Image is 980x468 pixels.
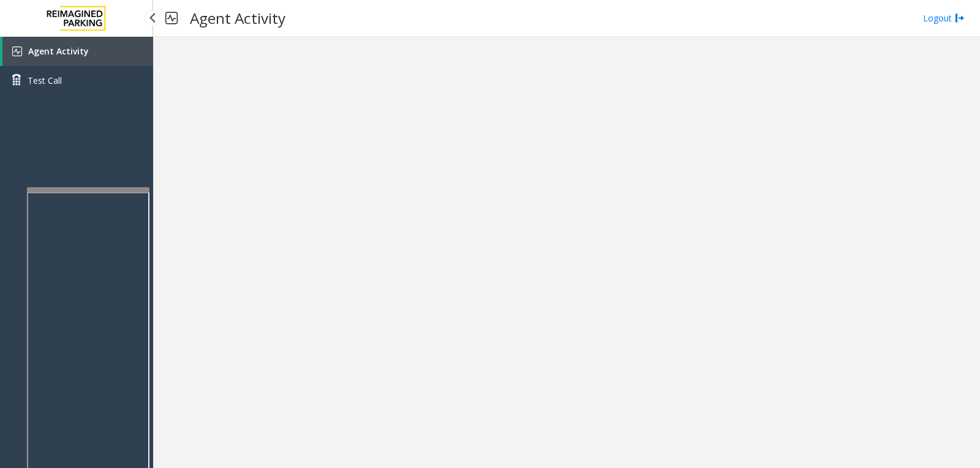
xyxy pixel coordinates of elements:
span: Test Call [28,74,62,87]
span: Agent Activity [28,45,89,57]
img: 'icon' [12,46,22,56]
h3: Agent Activity [184,3,292,33]
img: pageIcon [165,3,178,33]
a: Logout [923,12,965,24]
a: Agent Activity [2,37,153,66]
img: logout [955,12,965,24]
